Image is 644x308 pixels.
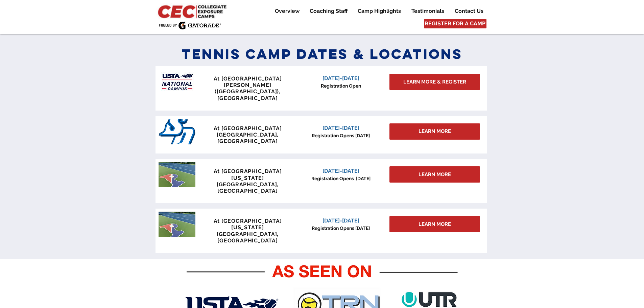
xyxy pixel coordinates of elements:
[451,7,487,15] p: Contact Us
[389,216,480,232] a: LEARN MORE
[215,82,281,101] span: [PERSON_NAME] ([GEOGRAPHIC_DATA]), [GEOGRAPHIC_DATA]
[323,168,359,174] span: [DATE]-[DATE]
[157,3,230,19] img: CEC Logo Primary_edited.jpg
[389,166,480,183] a: LEARN MORE
[271,7,303,15] p: Overview
[419,171,451,178] span: LEARN MORE
[214,168,282,181] span: At [GEOGRAPHIC_DATA][US_STATE]
[312,133,370,138] span: Registration Opens [DATE]
[419,128,451,135] span: LEARN MORE
[182,45,463,63] span: Tennis Camp Dates & Locations
[159,21,221,29] img: Fueled by Gatorade.png
[321,83,361,89] span: Registration Open
[312,226,370,231] span: Registration Opens [DATE]
[389,123,480,140] div: LEARN MORE
[406,7,449,15] a: Testimonials
[353,7,406,15] a: Camp Highlights
[217,181,279,194] span: [GEOGRAPHIC_DATA], [GEOGRAPHIC_DATA]
[214,75,282,82] span: At [GEOGRAPHIC_DATA]
[403,78,466,86] span: LEARN MORE & REGISTER
[217,231,279,244] span: [GEOGRAPHIC_DATA], [GEOGRAPHIC_DATA]
[159,212,195,237] img: penn tennis courts with logo.jpeg
[424,19,486,28] a: REGISTER FOR A CAMP
[265,7,488,15] nav: Site
[305,7,352,15] a: Coaching Staff
[306,7,351,15] p: Coaching Staff
[214,125,282,132] span: At [GEOGRAPHIC_DATA]
[450,7,488,15] a: Contact Us
[354,7,404,15] p: Camp Highlights
[214,218,282,231] span: At [GEOGRAPHIC_DATA][US_STATE]
[159,162,195,187] img: penn tennis courts with logo.jpeg
[323,217,359,224] span: [DATE]-[DATE]
[323,125,359,131] span: [DATE]-[DATE]
[217,132,279,144] span: [GEOGRAPHIC_DATA], [GEOGRAPHIC_DATA]
[419,221,451,228] span: LEARN MORE
[389,74,480,90] a: LEARN MORE & REGISTER
[323,75,359,81] span: [DATE]-[DATE]
[425,20,485,27] span: REGISTER FOR A CAMP
[159,119,195,144] img: San_Diego_Toreros_logo.png
[311,176,371,181] span: Registration Opens [DATE]
[270,7,304,15] a: Overview
[159,69,195,95] img: USTA Campus image_edited.jpg
[408,7,448,15] p: Testimonials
